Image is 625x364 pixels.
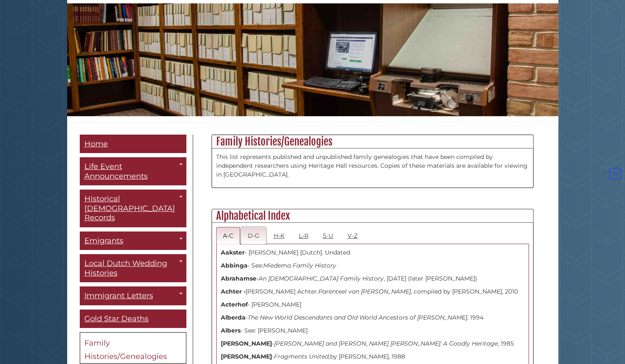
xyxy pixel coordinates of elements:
[80,190,186,227] a: Historical [DEMOGRAPHIC_DATA] Records
[84,194,175,222] span: Historical [DEMOGRAPHIC_DATA] Records
[221,327,241,334] strong: Albers
[80,157,186,185] a: Life Event Announcements
[84,259,167,278] span: Local Dutch Wedding Histories
[84,162,148,181] span: Life Event Announcements
[263,262,336,269] i: Miedema Family History
[341,227,364,244] a: V-Z
[212,135,533,148] h2: Family Histories/Genealogies
[221,301,248,308] strong: Acterhof
[221,314,246,321] strong: Alberda
[80,286,186,305] a: Immigrant Letters
[221,340,272,347] strong: [PERSON_NAME]
[221,275,256,282] strong: Abrahamse
[84,139,108,148] span: Home
[248,314,467,321] i: The New World Descendants and Old World Ancestors of [PERSON_NAME]
[212,209,533,223] h2: Alphabetical Index
[221,313,524,322] p: - , 1994
[221,353,272,360] strong: [PERSON_NAME]
[221,352,524,361] p: - by [PERSON_NAME], 1988
[221,248,524,257] p: - [PERSON_NAME] [Dutch]. Undated
[216,153,529,179] p: This list represents published and unpublished family genealogies that have been compiled by inde...
[316,227,340,244] a: S-U
[318,288,411,295] i: Parenteel van [PERSON_NAME]
[607,170,623,177] a: Back to Top
[259,275,384,282] i: An [DEMOGRAPHIC_DATA] Family History
[84,291,153,300] span: Immigrant Letters
[292,227,315,244] a: L-R
[80,309,186,328] a: Gold Star Deaths
[84,236,123,245] span: Emigrants
[267,227,291,244] a: H-K
[221,274,524,283] p: - , [DATE] (later [PERSON_NAME])
[221,339,524,348] p: - , 1985
[84,338,167,361] span: Family Histories/Genealogies
[221,261,524,270] p: - See:
[216,227,240,244] a: A-C
[80,254,186,282] a: Local Dutch Wedding Histories
[221,288,246,295] strong: Achter -
[80,135,186,153] a: Home
[221,326,524,335] p: - See: [PERSON_NAME]
[274,353,330,360] i: Fragments United,
[221,249,245,256] strong: Aakster
[80,231,186,250] a: Emigrants
[221,300,524,309] p: - [PERSON_NAME]
[221,287,524,296] p: [PERSON_NAME] Achter. , compiled by [PERSON_NAME], 2010
[241,227,266,244] a: D-G
[221,262,248,269] strong: Abbinga
[84,314,149,323] span: Gold Star Deaths
[80,332,186,364] a: Family Histories/Genealogies
[274,340,498,347] i: [PERSON_NAME] and [PERSON_NAME] [PERSON_NAME]: A Goodly Heritage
